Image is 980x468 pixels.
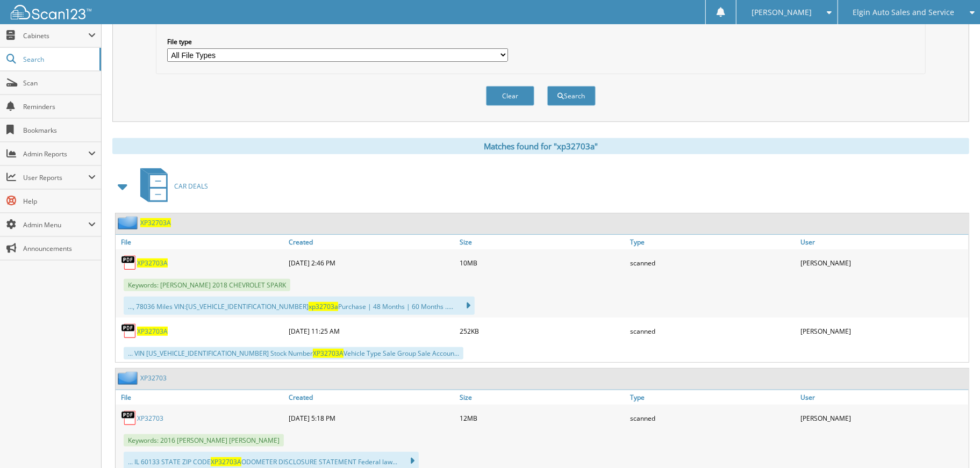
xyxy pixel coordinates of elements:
button: Search [547,86,596,106]
a: File [116,390,286,405]
a: XP32703A [137,327,168,336]
div: 10MB [457,252,627,273]
span: [PERSON_NAME] [752,9,812,16]
button: Clear [486,86,534,106]
div: 12MB [457,407,627,429]
span: Keywords: [PERSON_NAME] 2018 CHEVROLET SPARK [124,279,290,291]
a: Size [457,390,627,405]
span: Elgin Auto Sales and Service [853,9,955,16]
a: File [116,235,286,249]
span: Scan [23,78,96,88]
img: PDF.png [121,255,137,271]
img: PDF.png [121,323,137,339]
a: Size [457,235,627,249]
span: xp32703a [309,302,338,311]
span: Admin Reports [23,149,88,159]
span: Reminders [23,102,96,111]
a: User [798,235,969,249]
div: scanned [627,252,798,273]
div: ... VIN [US_VEHICLE_IDENTIFICATION_NUMBER] Stock Number Vehicle Type Sale Group Sale Accoun... [124,347,463,359]
div: [PERSON_NAME] [798,407,969,429]
label: File type [167,37,509,46]
span: Help [23,197,96,206]
a: CAR DEALS [134,165,208,207]
a: Created [286,235,456,249]
a: Type [627,235,798,249]
span: Keywords: 2016 [PERSON_NAME] [PERSON_NAME] [124,434,284,447]
span: XP32703A [211,457,241,466]
div: [DATE] 2:46 PM [286,252,456,273]
div: Matches found for "xp32703a" [112,138,969,154]
div: scanned [627,407,798,429]
a: Created [286,390,456,405]
span: User Reports [23,173,88,182]
span: CAR DEALS [174,182,208,191]
iframe: Chat Widget [926,416,980,468]
a: XP32703A [137,258,168,268]
img: PDF.png [121,410,137,426]
span: Bookmarks [23,126,96,135]
span: Announcements [23,244,96,253]
span: XP32703A [313,349,344,358]
div: scanned [627,320,798,342]
a: XP32703 [137,414,163,423]
div: [DATE] 5:18 PM [286,407,456,429]
a: Type [627,390,798,405]
div: [DATE] 11:25 AM [286,320,456,342]
a: XP32703 [140,373,167,383]
div: 252KB [457,320,627,342]
span: Cabinets [23,31,88,40]
a: User [798,390,969,405]
img: scan123-logo-white.svg [11,5,91,19]
img: folder2.png [118,216,140,229]
a: XP32703A [140,218,171,227]
img: folder2.png [118,371,140,385]
div: [PERSON_NAME] [798,320,969,342]
span: Search [23,55,94,64]
span: Admin Menu [23,220,88,229]
div: ..., 78036 Miles VIN:[US_VEHICLE_IDENTIFICATION_NUMBER] Purchase | 48 Months | 60 Months ..... [124,297,475,315]
div: [PERSON_NAME] [798,252,969,273]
